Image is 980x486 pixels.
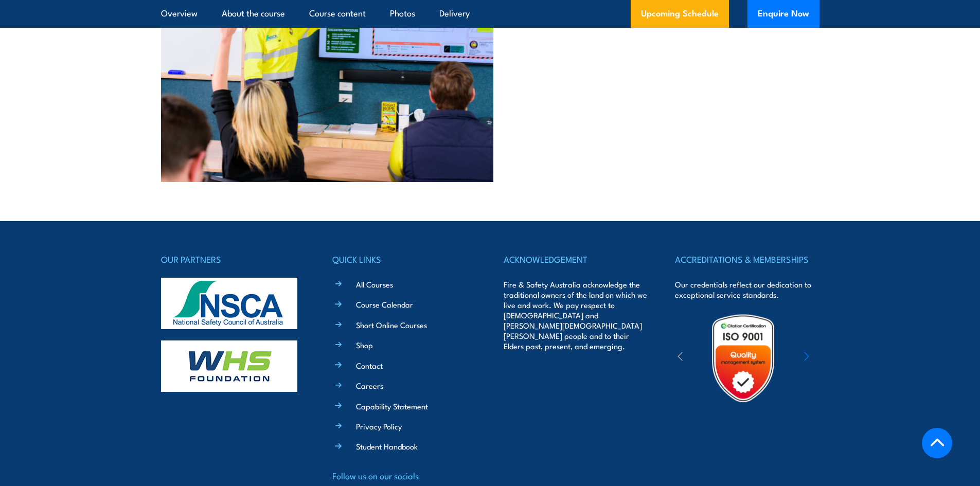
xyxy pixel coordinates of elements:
p: Our credentials reflect our dedication to exceptional service standards. [675,279,819,300]
h4: OUR PARTNERS [161,252,305,266]
a: Short Online Courses [356,319,427,330]
img: ewpa-logo [789,340,878,376]
p: Fire & Safety Australia acknowledge the traditional owners of the land on which we live and work.... [504,279,648,351]
a: Student Handbook [356,441,418,452]
a: Careers [356,380,383,391]
a: Contact [356,360,383,371]
a: Privacy Policy [356,421,402,431]
a: Capability Statement [356,401,428,411]
h4: ACCREDITATIONS & MEMBERSHIPS [675,252,819,266]
h4: Follow us on our socials [332,469,476,483]
h4: QUICK LINKS [332,252,476,266]
a: Course Calendar [356,299,413,310]
a: All Courses [356,279,393,290]
h4: ACKNOWLEDGEMENT [504,252,648,266]
img: nsca-logo-footer [161,278,297,329]
img: whs-logo-footer [161,340,297,392]
a: Shop [356,339,373,350]
img: Untitled design (19) [698,313,788,403]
